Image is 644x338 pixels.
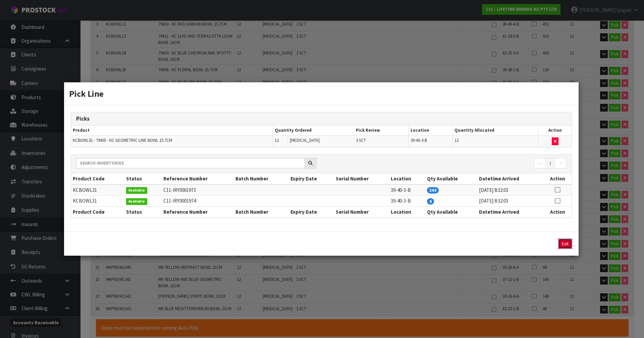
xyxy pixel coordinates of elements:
[71,173,124,184] th: Product Code
[275,137,279,143] span: 12
[538,126,572,135] th: Action
[76,158,305,168] input: Search inventories
[289,207,334,217] th: Expiry Date
[334,207,389,217] th: Serial Number
[389,207,425,217] th: Location
[477,184,543,196] td: [DATE] 8:32:03
[354,126,409,135] th: Pick Review
[71,207,124,217] th: Product Code
[162,173,234,184] th: Reference Number
[326,158,567,170] nav: Page navigation
[545,158,555,169] a: 1
[477,196,543,207] td: [DATE] 8:32:03
[126,198,147,205] span: Available
[477,207,543,217] th: Datetime Arrived
[71,184,124,196] td: KCBOWL31
[162,207,234,217] th: Reference Number
[124,173,161,184] th: Status
[427,187,439,194] span: 344
[126,187,147,194] span: Available
[389,184,425,196] td: 39-40-3-B
[69,87,574,100] h3: Pick Line
[454,137,459,143] span: 12
[234,173,289,184] th: Batch Number
[289,173,334,184] th: Expiry Date
[389,173,425,184] th: Location
[162,196,234,207] td: C11-IRY0001974
[409,126,453,135] th: Location
[425,207,477,217] th: Qty Available
[534,158,546,169] a: ←
[162,184,234,196] td: C11-IRY0001973
[73,137,172,143] span: KCBOWL31 - 79405 - KC GEOMETRIC LINE BOWL 15.7CM
[477,173,543,184] th: Datetime Arrived
[558,239,572,249] button: Exit
[234,207,289,217] th: Batch Number
[389,196,425,207] td: 39-40-3-B
[453,126,538,135] th: Quantity Allocated
[543,173,572,184] th: Action
[334,173,389,184] th: Serial Number
[124,207,161,217] th: Status
[555,158,567,169] a: →
[76,116,567,122] h3: Picks
[356,137,366,143] span: 3 SCT
[71,126,273,135] th: Product
[425,173,477,184] th: Qty Available
[273,126,354,135] th: Quantity Ordered
[427,198,434,205] span: 4
[411,137,427,143] span: 39-40-3-B
[71,196,124,207] td: KCBOWL31
[290,137,320,143] span: [MEDICAL_DATA]
[543,207,572,217] th: Action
